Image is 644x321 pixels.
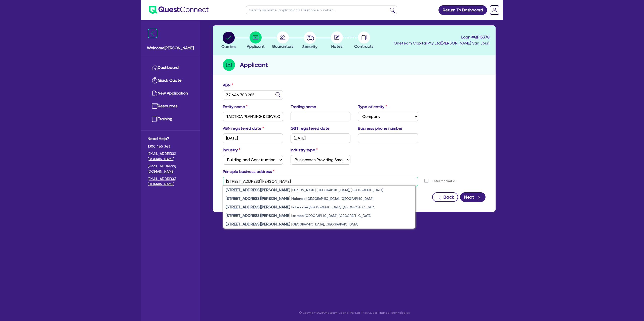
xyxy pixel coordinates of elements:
[358,104,387,110] label: Type of entity
[394,34,490,40] span: Loan # QF15378
[223,104,248,110] label: Entity name
[291,205,376,209] small: Pakenham [GEOGRAPHIC_DATA], [GEOGRAPHIC_DATA]
[148,29,157,38] img: icon-menu-close
[432,179,456,184] label: Enter manually?
[209,310,499,315] p: © Copyright 2025 Oneteam Capital Pty Ltd T/as Quest Finance Technologies
[226,196,290,201] strong: [STREET_ADDRESS][PERSON_NAME]
[148,100,193,113] a: Resources
[240,60,268,69] h2: Applicant
[302,31,318,50] button: Security
[223,147,240,153] label: Industry
[148,74,193,87] a: Quick Quote
[148,164,193,174] a: [EMAIL_ADDRESS][DOMAIN_NAME]
[291,197,373,201] small: Malanda [GEOGRAPHIC_DATA], [GEOGRAPHIC_DATA]
[331,44,343,49] span: Notes
[152,116,158,122] img: training
[291,188,383,192] small: [PERSON_NAME] [GEOGRAPHIC_DATA], [GEOGRAPHIC_DATA]
[152,77,158,83] img: quick-quote
[148,144,193,149] span: 1300 465 363
[221,31,236,50] button: Quotes
[221,44,236,49] span: Quotes
[488,4,501,17] a: Dropdown toggle
[394,41,490,45] span: Oneteam Capital Pty Ltd ( [PERSON_NAME] Van Jour )
[291,222,358,226] small: [GEOGRAPHIC_DATA], [GEOGRAPHIC_DATA]
[291,133,351,143] input: DD / MM / YYYY
[275,92,280,97] img: abn-lookup icon
[291,214,372,218] small: Latrobe [GEOGRAPHIC_DATA], [GEOGRAPHIC_DATA]
[148,151,193,162] a: [EMAIL_ADDRESS][DOMAIN_NAME]
[223,169,274,175] label: Principle business address
[432,192,458,202] button: Back
[291,125,330,131] label: GST registered date
[148,61,193,74] a: Dashboard
[226,213,290,218] strong: [STREET_ADDRESS][PERSON_NAME]
[147,45,194,51] span: Welcome [PERSON_NAME]
[148,176,193,187] a: [EMAIL_ADDRESS][DOMAIN_NAME]
[247,44,265,49] span: Applicant
[358,125,403,131] label: Business phone number
[226,222,290,226] strong: [STREET_ADDRESS][PERSON_NAME]
[291,104,316,110] label: Trading name
[148,113,193,125] a: Training
[246,6,397,14] input: Search by name, application ID or mobile number...
[148,136,193,142] span: Need Help?
[302,44,317,49] span: Security
[291,147,318,153] label: Industry type
[152,103,158,109] img: resources
[460,192,486,202] button: Next
[438,5,487,15] a: Return To Dashboard
[149,6,209,14] img: quest-connect-logo-blue
[223,82,233,88] label: ABN
[223,133,283,143] input: DD / MM / YYYY
[354,44,374,49] span: Contracts
[223,59,235,71] img: step-icon
[272,44,294,49] span: Guarantors
[148,87,193,100] a: New Application
[152,90,158,96] img: new-application
[223,125,264,131] label: ABN registered date
[226,205,290,209] strong: [STREET_ADDRESS][PERSON_NAME]
[226,188,290,192] strong: [STREET_ADDRESS][PERSON_NAME]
